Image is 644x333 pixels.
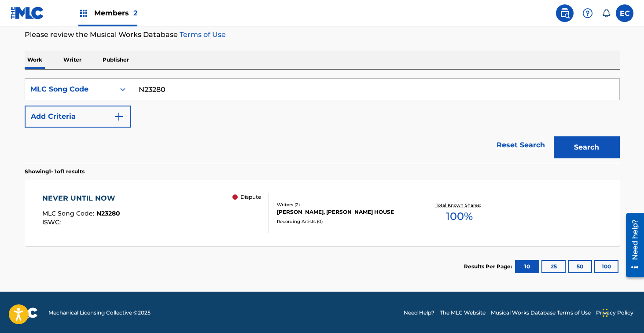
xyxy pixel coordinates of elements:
[594,260,618,273] button: 100
[440,309,486,317] a: The MLC Website
[25,29,620,40] p: Please review the Musical Works Database
[596,309,633,317] a: Privacy Policy
[25,51,45,69] p: Work
[133,9,137,17] span: 2
[100,51,132,69] p: Publisher
[436,202,483,209] p: Total Known Shares:
[579,4,596,22] div: Help
[42,193,120,204] div: NEVER UNTIL NOW
[96,209,120,217] span: N23280
[48,309,151,317] span: Mechanical Licensing Collective © 2025
[25,180,620,246] a: NEVER UNTIL NOWMLC Song Code:N23280ISWC: DisputeWriters (2)[PERSON_NAME], [PERSON_NAME] HOUSEReco...
[25,78,620,163] form: Search Form
[61,51,84,69] p: Writer
[11,7,44,19] img: MLC Logo
[559,8,570,18] img: search
[11,307,38,318] img: logo
[78,8,89,18] img: Top Rightsholders
[556,4,574,22] a: Public Search
[492,135,549,155] a: Reset Search
[42,218,63,226] span: ISWC :
[602,9,611,18] div: Notifications
[568,260,592,273] button: 50
[178,30,226,39] a: Terms of Use
[25,168,85,176] p: Showing 1 - 1 of 1 results
[277,201,410,208] div: Writers ( 2 )
[42,209,96,217] span: MLC Song Code :
[616,4,633,22] div: User Menu
[554,136,620,158] button: Search
[114,111,124,122] img: 9d2ae6d4665cec9f34b9.svg
[603,300,608,326] div: Drag
[277,218,410,225] div: Recording Artists ( 0 )
[240,193,261,201] p: Dispute
[464,263,514,271] p: Results Per Page:
[30,84,110,95] div: MLC Song Code
[404,309,434,317] a: Need Help?
[25,106,131,128] button: Add Criteria
[541,260,566,273] button: 25
[446,209,473,224] span: 100 %
[515,260,539,273] button: 10
[582,8,593,18] img: help
[277,208,410,216] div: [PERSON_NAME], [PERSON_NAME] HOUSE
[619,209,644,280] iframe: Resource Center
[600,291,644,333] iframe: Chat Widget
[94,8,137,18] span: Members
[491,309,591,317] a: Musical Works Database Terms of Use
